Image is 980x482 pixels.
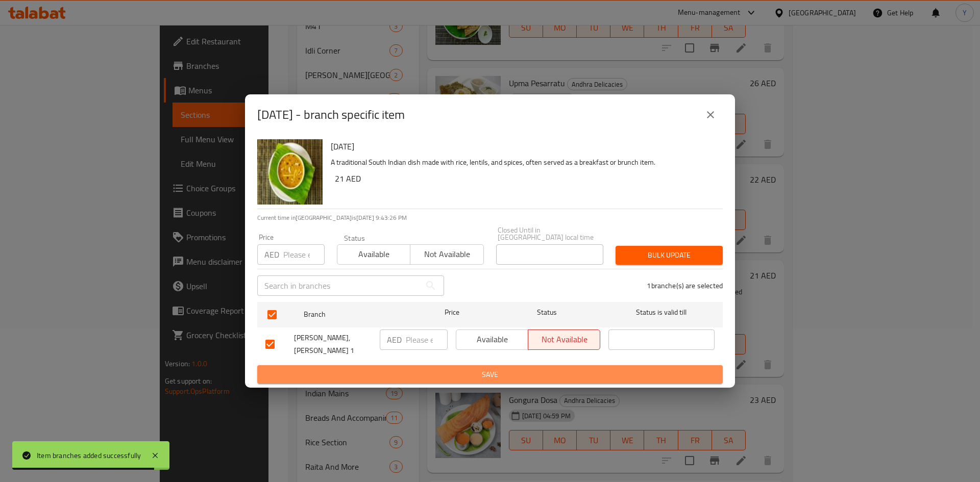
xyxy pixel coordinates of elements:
button: Available [337,244,410,265]
input: Please enter price [406,329,448,350]
button: Bulk update [616,246,723,265]
p: AED [387,334,402,346]
img: Pongal [257,139,323,205]
button: Not available [410,244,483,265]
span: Status [494,306,600,319]
span: Bulk update [624,249,715,262]
div: Item branches added successfully [37,450,141,461]
span: Status is valid till [608,306,715,319]
p: A traditional South Indian dish made with rice, lentils, and spices, often served as a breakfast ... [331,156,715,169]
span: Price [418,306,486,319]
input: Search in branches [257,275,421,296]
h6: 21 AED [335,171,715,186]
h6: [DATE] [331,139,715,154]
button: Save [257,365,723,384]
span: Available [341,247,406,262]
input: Please enter price [283,244,325,265]
button: close [698,103,723,127]
button: Available [456,329,528,350]
span: Not available [532,332,596,347]
button: Not available [528,329,600,350]
span: [PERSON_NAME], [PERSON_NAME] 1 [294,332,372,357]
p: 1 branche(s) are selected [647,281,723,291]
p: Current time in [GEOGRAPHIC_DATA] is [DATE] 9:43:26 PM [257,213,723,222]
p: AED [264,248,279,261]
span: Not available [414,247,479,262]
h2: [DATE] - branch specific item [257,107,405,123]
span: Branch [304,308,410,321]
span: Save [265,368,715,381]
span: Available [460,332,524,347]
